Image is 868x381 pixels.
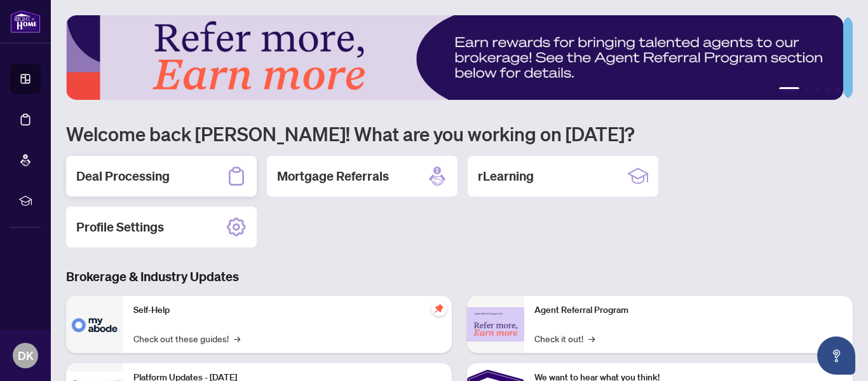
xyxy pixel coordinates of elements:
button: 3 [815,87,820,92]
button: Open asap [817,336,855,375]
h2: rLearning [478,167,534,185]
h2: Mortgage Referrals [277,167,389,185]
span: → [588,331,595,345]
h3: Brokerage & Industry Updates [66,268,853,286]
button: 5 [835,87,840,92]
p: Self-Help [133,303,442,317]
img: Slide 0 [66,15,843,100]
h1: Welcome back [PERSON_NAME]! What are you working on [DATE]? [66,121,853,146]
h2: Profile Settings [76,218,164,236]
a: Check it out!→ [534,331,595,345]
span: → [234,331,240,345]
img: Self-Help [66,296,123,353]
span: pushpin [431,301,447,316]
button: 4 [825,87,830,92]
button: 1 [779,87,799,92]
img: Agent Referral Program [467,307,524,342]
img: logo [10,10,41,33]
a: Check out these guides!→ [133,331,240,345]
p: Agent Referral Program [534,303,843,317]
button: 2 [804,87,810,92]
h2: Deal Processing [76,167,170,185]
span: DK [18,347,34,364]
